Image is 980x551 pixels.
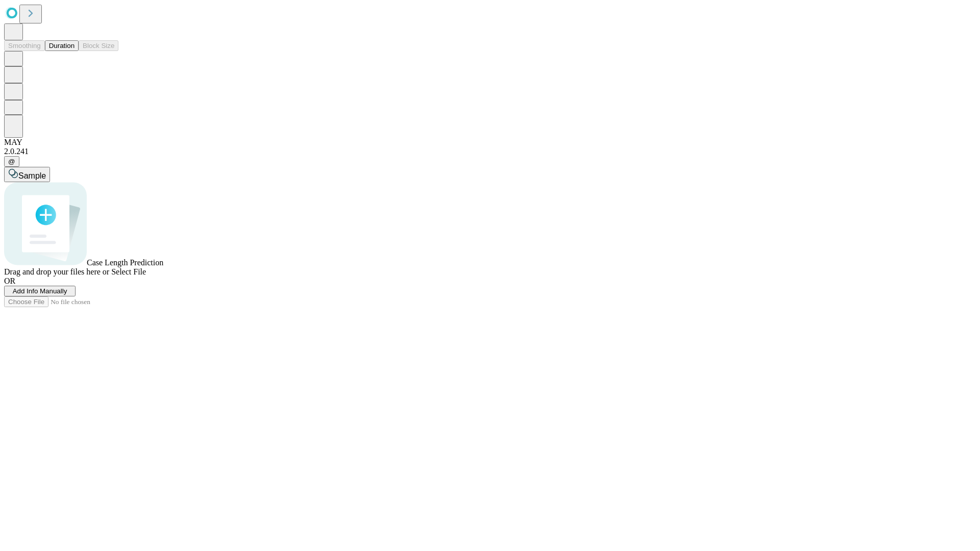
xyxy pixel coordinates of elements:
[4,147,976,156] div: 2.0.241
[18,171,46,180] span: Sample
[111,267,146,276] span: Select File
[4,156,19,167] button: @
[45,40,79,51] button: Duration
[4,286,76,296] button: Add Info Manually
[4,40,45,51] button: Smoothing
[8,158,15,165] span: @
[4,138,976,147] div: MAY
[13,287,67,295] span: Add Info Manually
[4,277,15,285] span: OR
[4,267,109,276] span: Drag and drop your files here or
[87,258,163,267] span: Case Length Prediction
[4,167,50,182] button: Sample
[79,40,118,51] button: Block Size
